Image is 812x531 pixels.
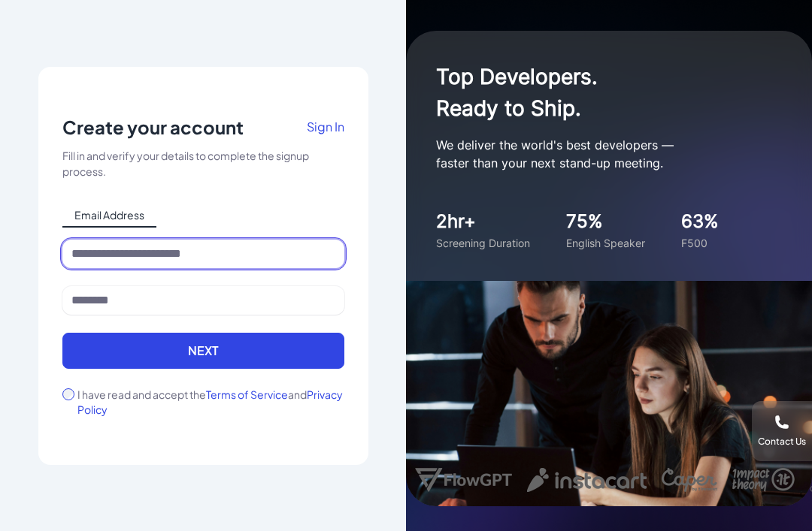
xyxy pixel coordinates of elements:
div: 2hr+ [436,208,530,235]
div: Fill in and verify your details to complete the signup process. [62,148,344,180]
div: Contact Us [758,436,806,448]
div: 63% [681,208,719,235]
span: Sign In [307,119,344,134]
div: F500 [681,235,719,251]
a: Sign In [307,115,344,148]
div: Screening Duration [436,235,530,251]
p: Create your account [62,115,244,139]
div: English Speaker [566,235,645,251]
span: Email Address [62,204,156,228]
label: I have read and accept the and [77,387,344,417]
p: We deliver the world's best developers — faster than your next stand-up meeting. [436,136,737,172]
button: Contact Us [752,401,812,461]
div: 75% [566,208,645,235]
button: Next [62,333,344,369]
span: Privacy Policy [77,388,343,416]
span: Terms of Service [206,388,288,401]
h1: Top Developers. Ready to Ship. [436,61,737,124]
